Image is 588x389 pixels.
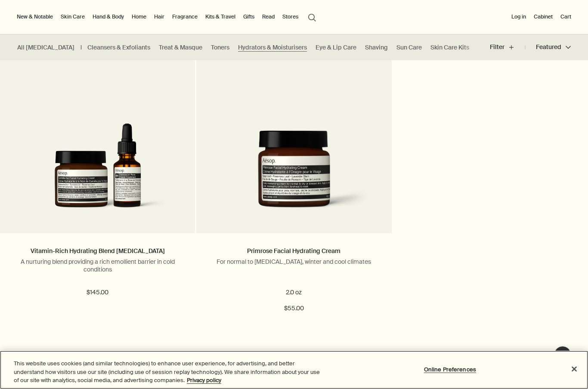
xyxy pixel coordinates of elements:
button: Open search [304,9,320,25]
a: Skin Care Kits [430,43,469,52]
a: Primrose Facial Hydrating Cream [247,247,340,255]
a: Vitamin-Rich Hydrating Blend [MEDICAL_DATA] [31,247,165,255]
button: Featured [525,37,571,58]
a: Kits & Travel [204,12,237,22]
img: Camellia Nut Facial Hydrating Cream and Damascan Rose Facial Treatment [28,61,168,220]
a: Hydrators & Moisturisers [238,43,307,52]
button: Filter [490,37,525,58]
a: Read [260,12,276,22]
a: Treat & Masque [159,43,202,52]
a: Skin Care [59,12,87,22]
button: Online Preferences, Opens the preference center dialog [423,361,477,378]
a: Eye & Lip Care [316,43,356,52]
span: $145.00 [87,287,108,298]
div: This website uses cookies (and similar technologies) to enhance user experience, for advertising,... [14,359,323,385]
a: Shaving [365,43,388,52]
a: All [MEDICAL_DATA] [17,43,74,52]
button: Cart [559,12,573,22]
a: Hand & Body [91,12,126,22]
button: New & Notable [15,12,55,22]
a: Cleansers & Exfoliants [87,43,150,52]
a: Cabinet [532,12,554,22]
button: Log in [510,12,528,22]
a: Fragrance [170,12,199,22]
button: Live Assistance [554,346,571,363]
a: More information about your privacy, opens in a new tab [187,377,221,384]
span: $55.00 [284,303,304,314]
a: Sun Care [396,43,422,52]
a: Gifts [241,12,256,22]
a: Home [130,12,148,22]
button: Stores [281,12,300,22]
button: Close [565,359,584,378]
p: A nurturing blend providing a rich emollient barrier in cold conditions [13,258,182,273]
p: For normal to [MEDICAL_DATA], winter and cool climates [209,258,378,266]
a: Toners [211,43,229,52]
a: Hair [152,12,166,22]
img: Primrose Facial Hydrating Cream in amber glass jar [209,130,378,220]
a: Primrose Facial Hydrating Cream in amber glass jar [196,61,391,233]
